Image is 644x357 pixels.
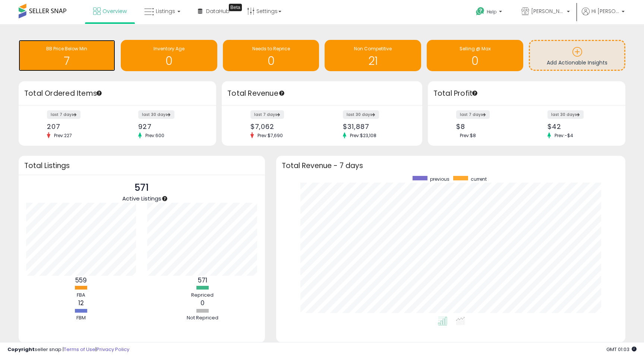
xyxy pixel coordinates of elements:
[354,45,392,52] span: Non Competitive
[102,7,127,15] span: Overview
[427,40,523,71] a: Selling @ Max 0
[122,195,161,202] span: Active Listings
[460,45,491,52] span: Selling @ Max
[78,298,84,307] b: 12
[24,88,211,99] h3: Total Ordered Items
[252,45,290,52] span: Needs to Reprice
[124,55,214,67] h1: 0
[64,346,95,353] a: Terms of Use
[227,55,316,67] h1: 0
[430,55,520,67] h1: 0
[24,163,259,168] h3: Total Listings
[161,195,168,202] div: Tooltip anchor
[325,40,421,71] a: Non Competitive 21
[201,298,205,307] b: 0
[180,315,225,322] div: Not Repriced
[470,1,509,24] a: Help
[343,110,379,119] label: last 30 days
[121,40,217,71] a: Inventory Age 0
[97,346,129,353] a: Privacy Policy
[47,110,80,119] label: last 7 days
[433,88,620,99] h3: Total Profit
[59,292,104,299] div: FBA
[547,123,612,130] div: $42
[430,176,449,182] span: previous
[551,132,577,139] span: Prev: -$4
[198,276,207,285] b: 571
[19,40,115,71] a: BB Price Below Min 7
[530,41,624,70] a: Add Actionable Insights
[471,90,478,97] div: Tooltip anchor
[138,123,203,130] div: 927
[456,110,490,119] label: last 7 days
[531,7,565,15] span: [PERSON_NAME]
[250,110,284,119] label: last 7 days
[47,123,112,130] div: 207
[138,110,174,119] label: last 30 days
[606,346,637,353] span: 2025-10-8 01:03 GMT
[328,55,417,67] h1: 21
[547,59,607,66] span: Add Actionable Insights
[122,181,161,195] p: 571
[582,7,625,24] a: Hi [PERSON_NAME]
[223,40,319,71] a: Needs to Reprice 0
[180,292,225,299] div: Repriced
[75,276,87,285] b: 559
[282,163,620,168] h3: Total Revenue - 7 days
[487,9,497,15] span: Help
[142,132,168,139] span: Prev: 600
[50,132,76,139] span: Prev: 227
[346,132,380,139] span: Prev: $23,108
[227,88,417,99] h3: Total Revenue
[22,55,111,67] h1: 7
[229,4,242,11] div: Tooltip anchor
[456,132,480,139] span: Prev: $8
[59,315,104,322] div: FBM
[7,346,129,353] div: seller snap | |
[154,45,184,52] span: Inventory Age
[46,45,87,52] span: BB Price Below Min
[343,123,409,130] div: $31,887
[7,346,35,353] strong: Copyright
[254,132,287,139] span: Prev: $7,690
[96,90,102,97] div: Tooltip anchor
[206,7,230,15] span: DataHub
[456,123,521,130] div: $8
[471,176,487,182] span: current
[476,7,485,16] i: Get Help
[591,7,619,15] span: Hi [PERSON_NAME]
[278,90,285,97] div: Tooltip anchor
[547,110,584,119] label: last 30 days
[250,123,316,130] div: $7,062
[156,7,175,15] span: Listings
